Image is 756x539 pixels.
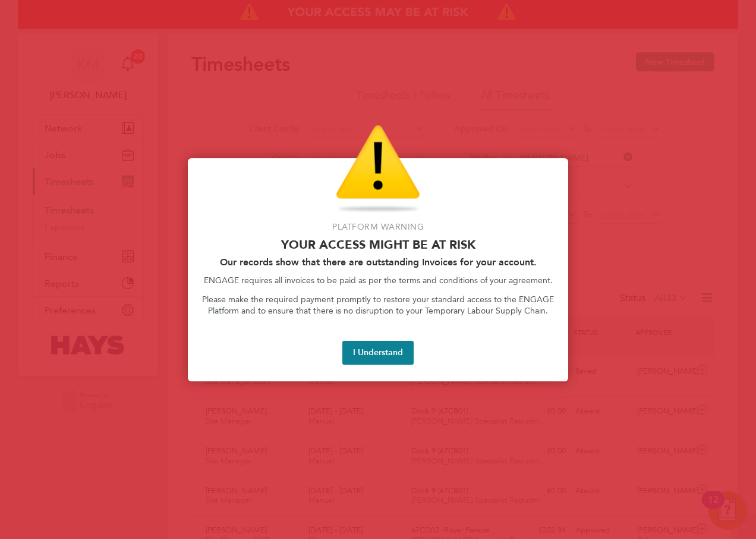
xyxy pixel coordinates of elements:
div: Access At Risk [188,158,568,381]
h2: Our records show that there are outstanding Invoices for your account. [202,256,554,268]
p: Your access might be at risk [202,237,554,252]
img: Warning Icon [336,125,420,214]
p: Please make the required payment promptly to restore your standard access to the ENGAGE Platform ... [202,294,554,317]
p: ENGAGE requires all invoices to be paid as per the terms and conditions of your agreement. [202,275,554,287]
button: I Understand [342,341,414,365]
p: Platform Warning [202,221,554,233]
